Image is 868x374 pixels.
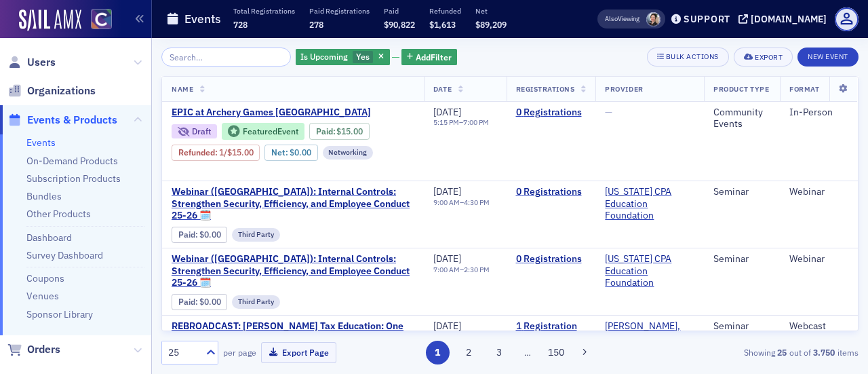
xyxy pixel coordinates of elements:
button: New Event [797,48,859,67]
a: 0 Registrations [516,253,587,265]
p: Paid Registrations [309,6,370,16]
time: 2:30 PM [464,265,490,274]
span: : [178,229,199,240]
a: Organizations [7,83,96,98]
div: Paid: 0 - $1500 [309,123,370,139]
input: Search… [161,48,291,67]
div: Support [684,13,730,25]
button: AddFilter [401,49,457,66]
span: : [178,297,199,307]
span: $15.00 [227,147,254,157]
a: View Homepage [81,9,112,32]
span: [DATE] [433,253,461,265]
p: Total Registrations [233,6,295,16]
span: Add Filter [416,51,452,63]
div: Paid: 0 - $0 [172,294,227,310]
span: Webinar (CA): Internal Controls: Strengthen Security, Efficiency, and Employee Conduct 25-26 🗓 [172,253,414,289]
span: Don Farmer, CPA PA [605,320,694,344]
span: REBROADCAST: Don Farmer Tax Education: One Big Beautiful Bill: What Tax Practitioners Need to Know [172,320,414,344]
div: Also [605,14,618,23]
p: Net [475,6,507,16]
a: SailAMX [19,10,81,31]
time: 7:00 PM [463,117,489,127]
span: Orders [27,342,60,357]
span: Profile [835,7,859,31]
strong: 3.750 [811,346,837,358]
time: 4:30 PM [464,198,490,207]
span: $90,822 [384,19,415,30]
a: [US_STATE] CPA Education Foundation [605,186,694,222]
div: Net: $0 [264,145,317,161]
a: Sponsor Library [26,308,93,320]
span: Webinar (CA): Internal Controls: Strengthen Security, Efficiency, and Employee Conduct 25-26 🗓 [172,186,414,222]
div: Webinar [789,186,848,198]
div: Third Party [232,295,280,309]
a: Survey Dashboard [26,249,103,261]
a: Paid [178,229,195,240]
a: EPIC at Archery Games [GEOGRAPHIC_DATA] [172,107,414,119]
a: Webinar ([GEOGRAPHIC_DATA]): Internal Controls: Strengthen Security, Efficiency, and Employee Con... [172,186,414,222]
span: Name [172,84,193,94]
div: Featured Event [243,128,298,135]
div: – [433,265,490,274]
a: Coupons [26,272,64,284]
div: Showing out of items [635,346,859,358]
img: SailAMX [91,9,112,30]
span: 728 [233,19,248,30]
a: REBROADCAST: [PERSON_NAME] Tax Education: One Big Beautiful Bill: What Tax Practitioners Need to ... [172,320,414,344]
a: 0 Registrations [516,186,587,198]
button: 1 [426,341,450,364]
label: per page [223,346,256,358]
span: 278 [309,19,323,30]
div: Draft [192,128,211,135]
span: Pamela Galey-Coleman [646,12,660,26]
h1: Events [184,11,221,27]
time: 5:15 PM [433,117,459,127]
div: Paid: 0 - $0 [172,227,227,243]
strong: 25 [775,346,789,358]
a: Refunded [178,147,215,157]
span: Date [433,84,452,94]
span: Provider [605,84,643,94]
span: California CPA Education Foundation [605,253,694,289]
span: $15.00 [336,126,363,136]
div: Community Events [713,107,770,130]
span: [DATE] [433,185,461,198]
span: $1,613 [429,19,456,30]
div: Third Party [232,228,280,242]
div: – [433,198,490,207]
button: 2 [456,341,480,364]
span: $0.00 [199,297,221,307]
a: 0 Registrations [516,107,587,119]
a: On-Demand Products [26,155,118,167]
span: Product Type [713,84,769,94]
a: Users [7,55,56,70]
div: 25 [168,345,198,360]
a: Subscription Products [26,172,121,185]
div: Networking [323,146,374,160]
span: $0.00 [290,147,311,157]
div: In-Person [789,107,848,119]
a: New Event [797,50,859,62]
span: Events & Products [27,113,117,128]
div: Webinar [789,253,848,265]
span: [DATE] [433,320,461,332]
span: — [605,106,612,118]
div: Seminar [713,320,770,333]
div: [DOMAIN_NAME] [751,13,827,25]
a: 1 Registration [516,320,587,333]
div: Webcast [789,320,848,333]
a: [PERSON_NAME], CPA PA [605,320,694,344]
p: Paid [384,6,415,16]
span: Viewing [605,14,639,24]
a: Events & Products [7,113,117,128]
span: Users [27,55,56,70]
span: Yes [356,51,370,62]
span: : [178,147,219,157]
a: [US_STATE] CPA Education Foundation [605,253,694,289]
button: [DOMAIN_NAME] [738,14,831,24]
div: Featured Event [222,123,304,140]
button: Export Page [261,342,336,363]
p: Refunded [429,6,461,16]
span: Net : [271,147,290,157]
